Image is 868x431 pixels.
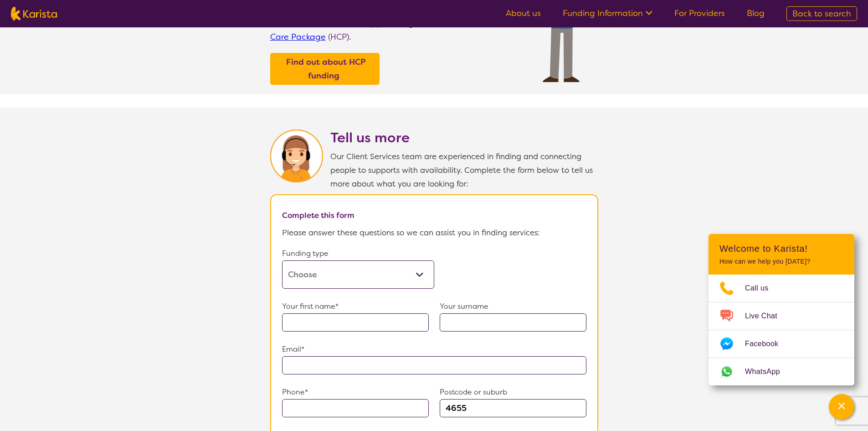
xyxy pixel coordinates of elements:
[330,150,598,191] p: Our Client Services team are experienced in finding and connecting people to supports with availa...
[282,226,586,239] p: Please answer these questions so we can assist you in finding services:
[709,358,854,385] a: Web link opens in a new tab.
[792,8,851,19] span: Back to search
[745,337,789,351] span: Facebook
[282,210,354,220] b: Complete this form
[440,385,586,399] p: Postcode or suburb
[270,130,323,182] img: Karista Client Service
[829,394,854,420] button: Channel Menu
[709,234,854,385] div: Channel Menu
[282,343,586,356] p: Email*
[719,258,843,265] p: How can we help you [DATE]?
[747,8,765,19] a: Blog
[282,247,434,260] p: Funding type
[506,8,541,19] a: About us
[440,300,586,313] p: Your surname
[272,55,377,83] a: Find out about HCP funding
[745,365,791,379] span: WhatsApp
[286,57,365,81] b: Find out about HCP funding
[282,385,429,399] p: Phone*
[745,281,780,295] span: Call us
[11,7,57,21] img: Karista logo
[786,6,857,21] a: Back to search
[674,8,725,19] a: For Providers
[719,243,843,254] h2: Welcome to Karista!
[563,8,652,19] a: Funding Information
[282,300,429,313] p: Your first name*
[745,309,788,323] span: Live Chat
[330,130,598,146] h2: Tell us more
[709,275,854,385] ul: Choose channel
